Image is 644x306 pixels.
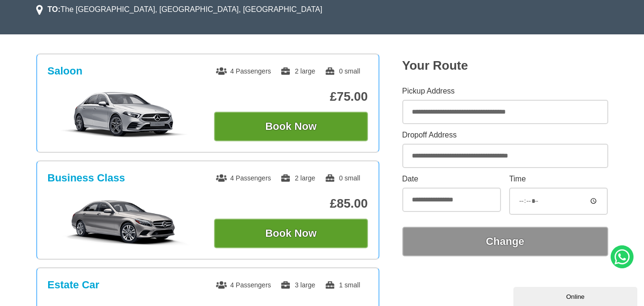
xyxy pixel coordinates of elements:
span: 0 small [325,67,360,75]
h3: Saloon [48,65,82,77]
img: Saloon [52,91,196,138]
h2: Your Route [402,58,608,73]
button: Book Now [214,219,368,248]
label: Time [509,175,608,183]
span: 2 large [280,67,315,75]
p: £75.00 [214,89,368,104]
span: 1 small [325,281,360,289]
li: The [GEOGRAPHIC_DATA], [GEOGRAPHIC_DATA], [GEOGRAPHIC_DATA] [36,4,323,15]
span: 0 small [325,174,360,182]
h3: Business Class [48,172,125,184]
label: Date [402,175,501,183]
span: 4 Passengers [216,67,271,75]
strong: TO: [48,5,61,13]
img: Business Class [52,198,196,245]
span: 3 large [280,281,315,289]
button: Book Now [214,112,368,141]
p: £85.00 [214,196,368,211]
h3: Estate Car [48,279,100,291]
button: Change [402,227,608,256]
iframe: chat widget [513,285,639,306]
span: 4 Passengers [216,281,271,289]
label: Dropoff Address [402,131,608,139]
span: 2 large [280,174,315,182]
span: 4 Passengers [216,174,271,182]
label: Pickup Address [402,87,608,95]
